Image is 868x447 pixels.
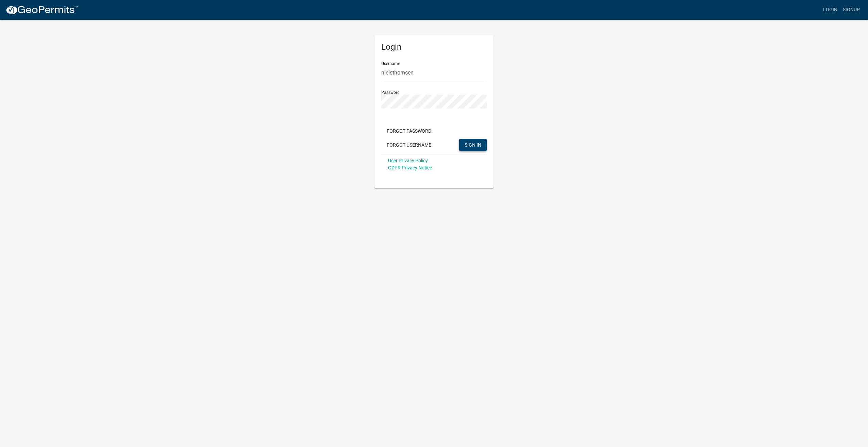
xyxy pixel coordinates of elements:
[388,158,428,163] a: User Privacy Policy
[381,42,487,52] h5: Login
[459,139,487,151] button: SIGN IN
[820,3,840,16] a: Login
[465,142,481,147] span: SIGN IN
[388,165,432,170] a: GDPR Privacy Notice
[840,3,863,16] a: Signup
[381,125,437,137] button: Forgot Password
[381,139,437,151] button: Forgot Username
